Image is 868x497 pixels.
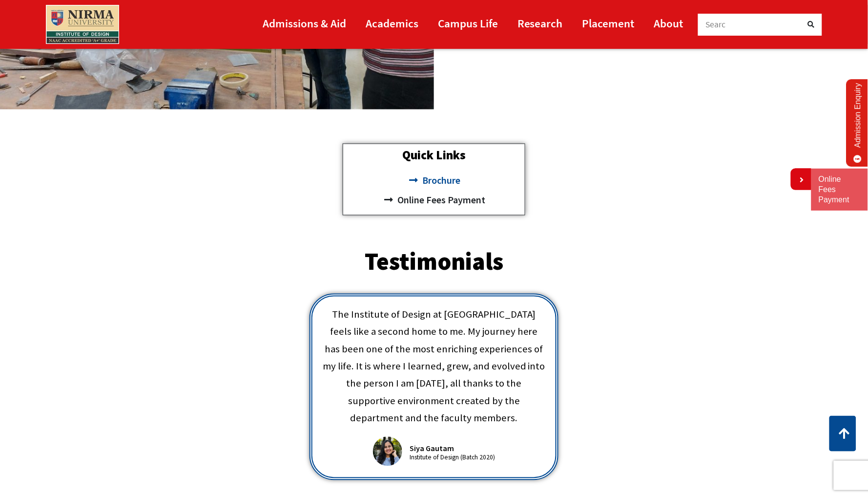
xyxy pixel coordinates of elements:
span: Searc [706,19,726,30]
h2: Quick Links [348,149,519,161]
a: Placement [582,12,635,34]
a: Online Fees Payment [819,174,861,205]
a: Online Fees Payment [348,191,519,210]
img: main_logo [46,5,119,44]
span: Brochure [420,171,460,191]
a: Admissions & Aid [263,12,346,34]
img: Siya-Gautam-792x421 [373,437,402,466]
a: Academics [366,12,418,34]
span: Online Fees Payment [395,191,485,210]
h2: Testimonials [300,250,568,274]
div: The Institute of Design at [GEOGRAPHIC_DATA] feels like a second home to me. My journey here has ... [322,306,546,427]
a: About [654,12,683,34]
a: Institute of Design (Batch 2020) [410,454,495,461]
a: Brochure [348,171,519,191]
a: Siya Gautam [410,443,495,454]
a: Research [517,12,563,34]
a: Campus Life [438,12,498,34]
